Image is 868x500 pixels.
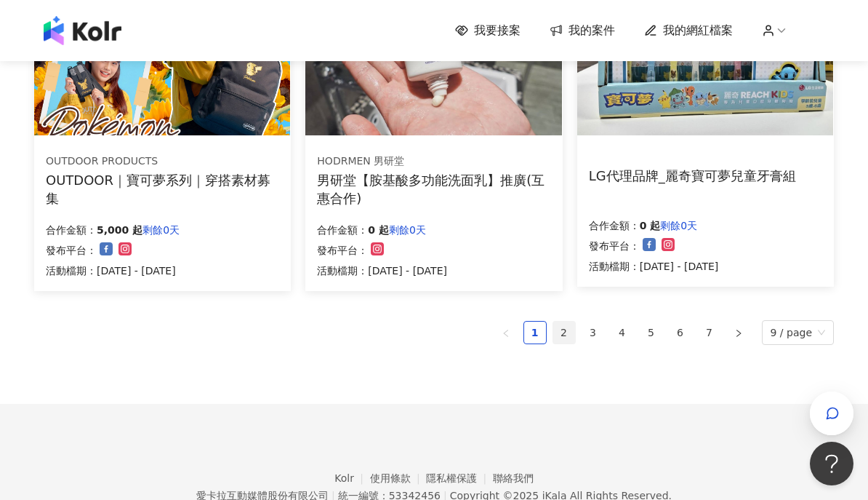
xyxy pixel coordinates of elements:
[46,262,180,279] p: 活動檔期：[DATE] - [DATE]
[699,322,720,344] a: 7
[494,321,518,344] li: Previous Page
[523,321,547,344] li: 1
[582,321,605,344] li: 3
[669,321,692,344] li: 6
[502,329,510,338] span: left
[46,221,97,239] p: 合作金額：
[589,217,640,234] p: 合作金額：
[698,321,721,344] li: 7
[494,321,518,344] button: left
[550,23,615,39] a: 我的案件
[734,329,743,338] span: right
[553,322,575,344] a: 2
[474,23,521,39] span: 我要接案
[389,221,426,239] p: 剩餘0天
[370,472,427,484] a: 使用條款
[810,442,853,485] iframe: Help Scout Beacon - Open
[97,221,142,239] p: 5,000 起
[552,321,576,344] li: 2
[762,320,835,345] div: Page Size
[589,258,719,275] p: 活動檔期：[DATE] - [DATE]
[317,221,368,239] p: 合作金額：
[493,472,534,484] a: 聯絡我們
[727,321,750,344] button: right
[640,322,662,344] a: 5
[611,322,633,344] a: 4
[582,322,604,344] a: 3
[426,472,493,484] a: 隱私權保護
[46,171,279,207] div: OUTDOOR｜寶可夢系列｜穿搭素材募集
[670,322,691,344] a: 6
[368,221,389,239] p: 0 起
[334,472,369,484] a: Kolr
[660,217,697,234] p: 剩餘0天
[611,321,634,344] li: 4
[317,171,550,207] div: 男研堂【胺基酸多功能洗面乳】推廣(互惠合作)
[640,217,661,234] p: 0 起
[640,321,663,344] li: 5
[317,154,550,169] div: HODRMEN 男研堂
[46,242,97,259] p: 發布平台：
[663,23,733,39] span: 我的網紅檔案
[142,221,180,239] p: 剩餘0天
[644,23,733,39] a: 我的網紅檔案
[46,154,278,169] div: OUTDOOR PRODUCTS
[589,167,796,185] div: LG代理品牌_麗奇寶可夢兒童牙膏組
[317,242,368,259] p: 發布平台：
[727,321,750,344] li: Next Page
[771,321,826,344] span: 9 / page
[44,16,121,45] img: logo
[568,23,615,39] span: 我的案件
[524,322,546,344] a: 1
[455,23,521,39] a: 我要接案
[589,237,640,255] p: 發布平台：
[317,262,447,279] p: 活動檔期：[DATE] - [DATE]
